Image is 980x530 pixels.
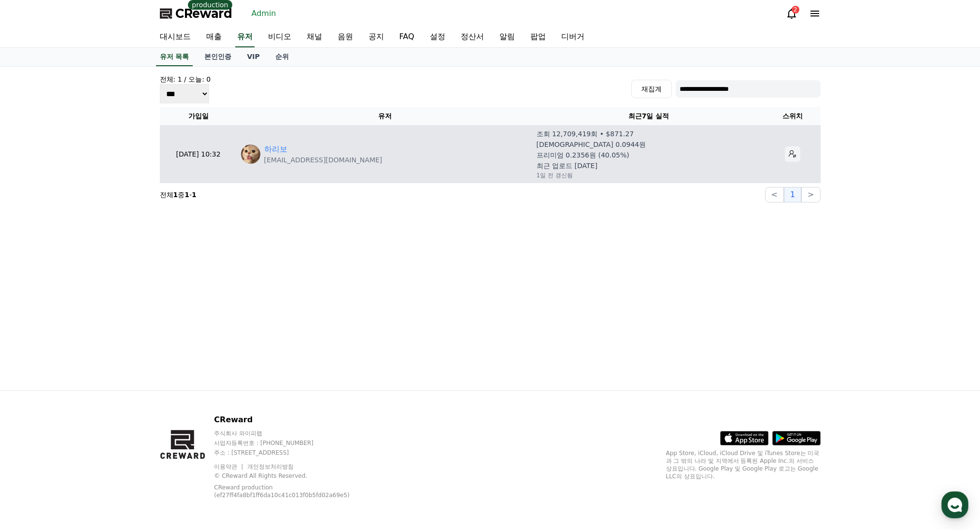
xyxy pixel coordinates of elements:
[197,48,239,66] a: 본인인증
[214,484,369,499] p: CReward production (ef27ff4fa8bf1ff6da10c41c013f0b5fd02a69e5)
[247,463,294,470] a: 개인정보처리방침
[175,6,232,21] span: CReward
[537,140,646,149] p: [DEMOGRAPHIC_DATA] 0.0944원
[192,191,197,199] strong: 1
[784,187,801,202] button: 1
[361,27,392,47] a: 공지
[765,107,821,125] th: 스위치
[765,187,784,202] button: <
[537,161,597,171] p: 최근 업로드 [DATE]
[125,306,185,330] a: 설정
[214,414,383,426] p: CReward
[260,27,299,47] a: 비디오
[237,107,533,125] th: 유저
[801,187,820,202] button: >
[299,27,330,47] a: 채널
[392,27,422,47] a: FAQ
[156,48,193,66] a: 유저 목록
[268,48,297,66] a: 순위
[235,27,255,47] a: 유저
[3,306,64,330] a: 홈
[666,449,821,480] p: App Store, iCloud, iCloud Drive 및 iTunes Store는 미국과 그 밖의 나라 및 지역에서 등록된 Apple Inc.의 서비스 상표입니다. Goo...
[241,144,260,164] img: https://lh3.googleusercontent.com/a/ACg8ocLOmR619qD5XjEFh2fKLs4Q84ZWuCVfCizvQOTI-vw1qp5kxHyZ=s96-c
[422,27,453,47] a: 설정
[537,129,634,139] p: 조회 12,709,419회 • $871.27
[554,27,592,47] a: 디버거
[537,150,629,160] p: 프리미엄 0.2356원 (40.05%)
[214,430,383,437] p: 주식회사 와이피랩
[792,6,799,14] div: 2
[533,107,765,125] th: 최근7일 실적
[149,321,161,329] span: 설정
[164,149,233,159] p: [DATE] 10:32
[199,27,229,47] a: 매출
[330,27,361,47] a: 음원
[88,321,100,329] span: 대화
[264,143,287,155] a: 하리보
[214,463,244,470] a: 이용약관
[631,80,672,98] button: 재집계
[214,439,383,447] p: 사업자등록번호 : [PHONE_NUMBER]
[239,48,267,66] a: VIP
[264,155,383,165] p: [EMAIL_ADDRESS][DOMAIN_NAME]
[492,27,523,47] a: 알림
[160,107,237,125] th: 가입일
[185,191,189,199] strong: 1
[160,74,211,84] h4: 전체: 1 / 오늘: 0
[248,6,280,21] a: Admin
[523,27,554,47] a: 팝업
[214,449,383,457] p: 주소 : [STREET_ADDRESS]
[30,321,36,329] span: 홈
[160,190,197,200] p: 전체 중 -
[214,472,383,480] p: © CReward All Rights Reserved.
[64,306,125,330] a: 대화
[152,27,199,47] a: 대시보드
[160,6,232,21] a: CReward
[537,172,573,179] p: 1일 전 갱신됨
[173,191,178,199] strong: 1
[786,8,797,19] a: 2
[453,27,492,47] a: 정산서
